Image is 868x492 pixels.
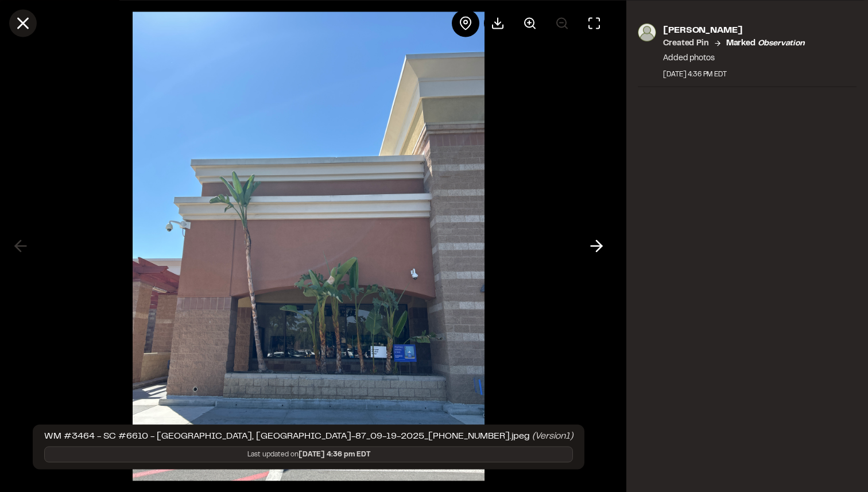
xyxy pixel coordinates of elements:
[726,37,805,49] p: Marked
[663,52,804,64] p: Added photos
[758,40,805,47] em: observation
[638,23,656,41] img: photo
[452,9,479,37] div: View pin on map
[9,9,37,37] button: Close modal
[663,69,804,79] div: [DATE] 4:36 PM EDT
[663,23,804,37] p: [PERSON_NAME]
[583,233,610,260] button: Next photo
[580,9,608,37] button: Toggle Fullscreen
[516,9,544,37] button: Zoom in
[663,37,708,49] p: Created Pin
